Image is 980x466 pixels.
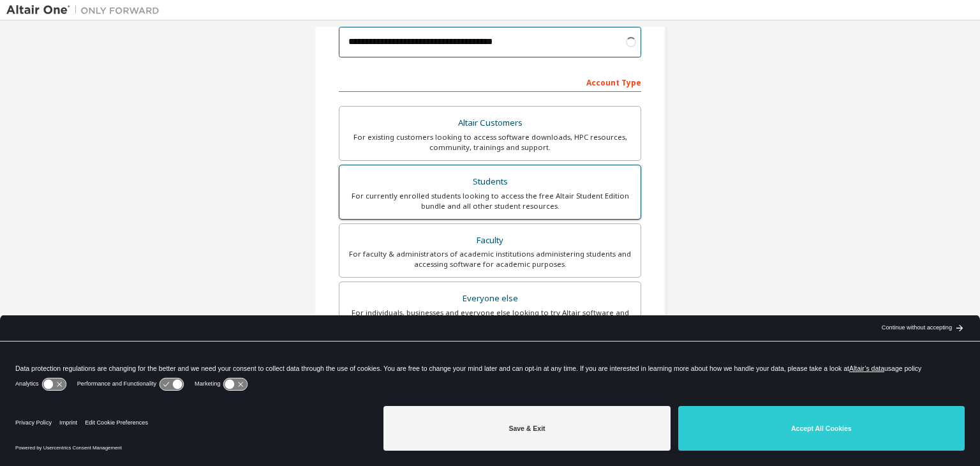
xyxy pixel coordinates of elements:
div: Faculty [347,232,633,250]
div: Altair Customers [347,114,633,132]
div: Everyone else [347,290,633,308]
div: Account Type [339,71,641,92]
div: For existing customers looking to access software downloads, HPC resources, community, trainings ... [347,132,633,153]
div: For currently enrolled students looking to access the free Altair Student Edition bundle and all ... [347,191,633,211]
div: Students [347,173,633,191]
img: Altair One [6,4,166,17]
div: For individuals, businesses and everyone else looking to try Altair software and explore our prod... [347,308,633,328]
div: For faculty & administrators of academic institutions administering students and accessing softwa... [347,249,633,269]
